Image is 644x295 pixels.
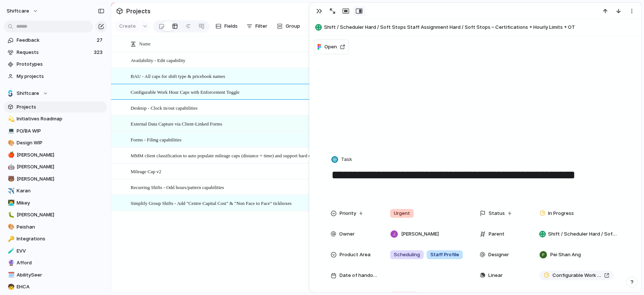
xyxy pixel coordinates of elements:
span: [PERSON_NAME] [17,211,104,219]
span: Shift / Scheduler Hard / Soft Stops Staff Assignment Hard / Soft Stops – Certifications + Hourly ... [548,230,617,238]
span: [PERSON_NAME] [17,163,104,171]
button: 🐻 [7,175,14,183]
span: Afford [17,259,104,267]
div: ✈️ [8,187,13,195]
button: 🎨 [7,139,14,147]
div: 🗓️ [8,271,13,279]
span: Configurable Work Hour Caps with Enforcement Toggle [552,272,601,279]
span: Karan [17,187,104,195]
span: Projects [125,4,152,18]
span: Filter [255,23,267,30]
span: AbilitySeer [17,271,104,279]
div: 🔑 [8,235,13,243]
span: Integrations [17,235,104,243]
button: 💫 [7,115,14,123]
div: 🎨Peishan [4,222,107,233]
div: 👨‍💻 [8,199,13,207]
span: Parent [489,230,504,238]
a: My projects [4,71,107,82]
button: 🧪 [7,247,14,255]
span: Status [489,210,505,217]
div: 🍎 [8,151,13,159]
span: Name [139,40,151,48]
button: 🎨 [7,223,14,231]
button: 🔮 [7,259,14,267]
button: Fields [213,20,241,32]
span: [PERSON_NAME] [401,230,439,238]
span: [PERSON_NAME] [17,151,104,159]
a: Configurable Work Hour Caps with Enforcement Toggle [539,271,614,280]
div: 💻 [8,127,13,135]
span: Fields [224,23,238,30]
div: 🧪 [8,247,13,255]
span: Linear [488,272,503,279]
span: Desktop - Clock in/out capabilities [131,103,197,112]
span: BAU - All caps for shift type & pricebook names [131,72,225,80]
a: 🔑Integrations [4,233,107,244]
span: EVV [17,247,104,255]
span: Configurable Work Hour Caps with Enforcement Toggle [131,88,240,96]
span: External Data Capture via Client-Linked Forms [131,119,222,128]
a: Projects [4,102,107,113]
a: 🔮Afford [4,257,107,268]
span: MMM client classification to auto populate mileage caps (distance + time) and support hard controls [131,151,324,159]
div: 🔮 [8,259,13,267]
div: 🧒 [8,283,13,291]
span: Initiatives Roadmap [17,115,104,123]
span: Design WIP [17,139,104,147]
span: Feedback [17,37,94,44]
button: 🧒 [7,283,14,291]
a: ✈️Karan [4,185,107,196]
a: 🐛[PERSON_NAME] [4,209,107,220]
a: Requests323 [4,47,107,58]
button: 🗓️ [7,271,14,279]
span: Open [324,43,337,51]
span: Designer [488,251,509,258]
span: Mileage Cap v2 [131,167,161,175]
button: Group [273,20,304,32]
a: 💫Initiatives Roadmap [4,113,107,124]
span: In Progress [548,210,574,217]
button: Open [314,40,349,54]
span: Shift / Scheduler Hard / Soft Stops Staff Assignment Hard / Soft Stops – Certifications + Hourly ... [324,24,638,31]
button: 🐛 [7,211,14,219]
span: [PERSON_NAME] [17,175,104,183]
button: Filter [244,20,270,32]
button: 🤖 [7,163,14,171]
span: Urgent [394,210,410,217]
a: 🍎[PERSON_NAME] [4,150,107,161]
span: Prototypes [17,61,104,68]
a: 🤖[PERSON_NAME] [4,161,107,172]
div: 🤖 [8,163,13,171]
a: 🧒EHCA [4,281,107,292]
a: 👨‍💻Mikey [4,198,107,209]
span: Requests [17,49,92,56]
span: EHCA [17,283,104,291]
span: 323 [94,49,104,56]
span: Task [341,156,352,163]
div: 🐛 [8,211,13,219]
a: 💻PO/BA WIP [4,126,107,137]
button: Task [330,154,354,165]
span: Projects [17,103,104,111]
a: 🗓️AbilitySeer [4,270,107,281]
button: shiftcare [3,5,42,17]
span: Availability - Edit capability [131,56,185,64]
span: Mikey [17,199,104,207]
div: 💫 [8,115,13,123]
span: Date of handover [340,272,378,279]
a: Prototypes [4,59,107,70]
div: 🎨 [8,223,13,231]
a: 🐻[PERSON_NAME] [4,174,107,185]
span: PO/BA WIP [17,127,104,135]
a: Feedback27 [4,35,107,46]
button: 💻 [7,127,14,135]
span: Staff Profile [430,251,459,258]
